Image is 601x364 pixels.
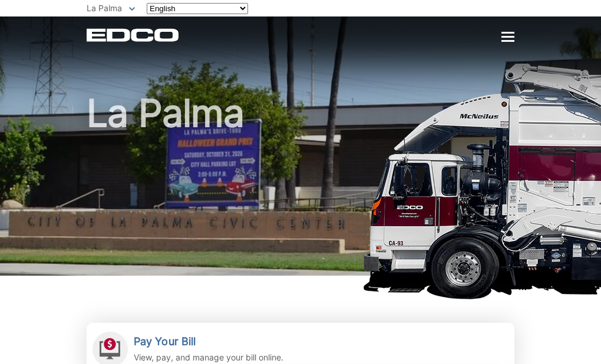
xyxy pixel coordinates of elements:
[87,94,514,281] h1: La Palma
[87,28,180,42] a: EDCD logo. Return to the homepage.
[147,3,248,14] select: Select a language
[87,3,122,13] span: La Palma
[134,351,283,364] p: View, pay, and manage your bill online.
[134,335,283,348] h2: Pay Your Bill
